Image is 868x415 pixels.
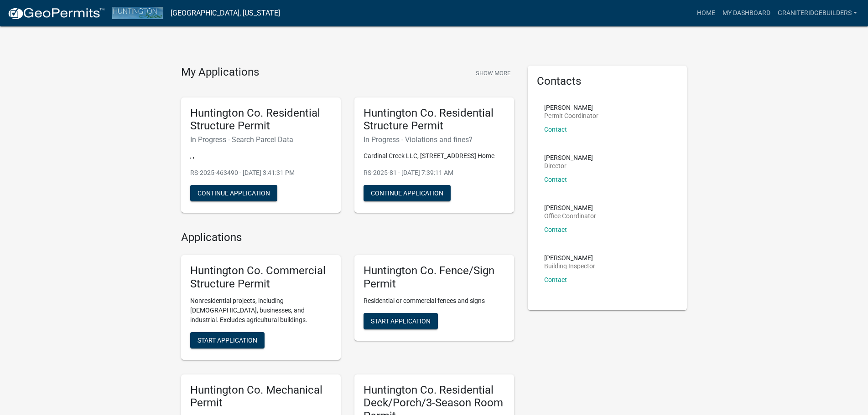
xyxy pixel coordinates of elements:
p: Residential or commercial fences and signs [364,296,505,306]
h4: My Applications [181,66,259,79]
h5: Huntington Co. Mechanical Permit [190,384,332,410]
button: Start Application [190,332,265,348]
p: Nonresidential projects, including [DEMOGRAPHIC_DATA], businesses, and industrial. Excludes agric... [190,296,332,325]
button: Show More [472,66,514,81]
p: Office Coordinator [544,213,596,219]
h4: Applications [181,231,514,244]
a: GRANITERIDGEBUILDERS [774,5,861,22]
p: RS-2025-81 - [DATE] 7:39:11 AM [364,168,505,178]
h5: Huntington Co. Residential Structure Permit [364,107,505,133]
h6: In Progress - Search Parcel Data [190,135,332,144]
p: , , [190,151,332,161]
h5: Huntington Co. Residential Structure Permit [190,107,332,133]
h5: Huntington Co. Commercial Structure Permit [190,264,332,291]
p: [PERSON_NAME] [544,104,598,111]
a: My Dashboard [719,5,774,22]
a: Home [693,5,719,22]
button: Continue Application [190,185,277,201]
p: [PERSON_NAME] [544,205,596,211]
span: Start Application [198,336,257,343]
h6: In Progress - Violations and fines? [364,135,505,144]
a: Contact [544,276,567,283]
span: Start Application [371,317,431,324]
h5: Huntington Co. Fence/Sign Permit [364,264,505,291]
p: Building Inspector [544,263,595,269]
img: Huntington County, Indiana [112,7,163,19]
p: RS-2025-463490 - [DATE] 3:41:31 PM [190,168,332,178]
p: [PERSON_NAME] [544,255,595,261]
a: Contact [544,226,567,233]
a: [GEOGRAPHIC_DATA], [US_STATE] [171,5,280,21]
p: Cardinal Creek LLC, [STREET_ADDRESS] Home [364,151,505,161]
button: Continue Application [364,185,451,201]
p: Director [544,163,593,169]
button: Start Application [364,313,438,329]
a: Contact [544,126,567,133]
p: [PERSON_NAME] [544,154,593,161]
p: Permit Coordinator [544,113,598,119]
a: Contact [544,176,567,183]
h5: Contacts [537,75,678,88]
